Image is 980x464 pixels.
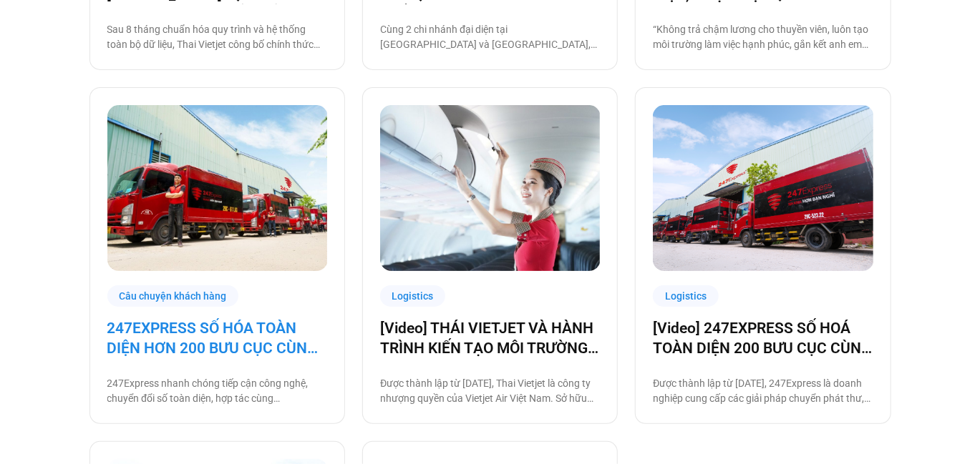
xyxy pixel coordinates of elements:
a: Thai VietJet chuyển đổi số cùng Basevn [380,105,600,270]
p: Được thành lập từ [DATE], Thai Vietjet là công ty nhượng quyền của Vietjet Air Việt Nam. Sở hữu 1... [380,376,600,406]
div: Logistics [653,285,719,307]
img: 247 express chuyển đổi số cùng base [107,105,328,270]
a: [Video] 247EXPRESS SỐ HOÁ TOÀN DIỆN 200 BƯU CỤC CÙNG [DOMAIN_NAME] [653,318,873,358]
p: “Không trả chậm lương cho thuyền viên, luôn tạo môi trường làm việc hạnh phúc, gắn kết anh em tàu... [653,22,873,52]
p: Cùng 2 chi nhánh đại diện tại [GEOGRAPHIC_DATA] và [GEOGRAPHIC_DATA], THT Cargo Logistics là một ... [380,22,600,52]
a: 247EXPRESS SỐ HÓA TOÀN DIỆN HƠN 200 BƯU CỤC CÙNG [DOMAIN_NAME] [107,318,327,358]
p: Sau 8 tháng chuẩn hóa quy trình và hệ thống toàn bộ dữ liệu, Thai Vietjet công bố chính thức vận ... [107,22,327,52]
a: 247 express chuyển đổi số cùng base [107,105,327,270]
img: Thai VietJet chuyển đổi số cùng Basevn [380,105,601,270]
a: [Video] THÁI VIETJET VÀ HÀNH TRÌNH KIẾN TẠO MÔI TRƯỜNG LÀM VIỆC SỐ CÙNG [DOMAIN_NAME] [380,318,600,358]
p: Được thành lập từ [DATE], 247Express là doanh nghiệp cung cấp các giải pháp chuyển phát thư, hàng... [653,376,873,406]
p: 247Express nhanh chóng tiếp cận công nghệ, chuyển đổi số toàn diện, hợp tác cùng [DOMAIN_NAME] để... [107,376,327,406]
div: Câu chuyện khách hàng [107,285,239,307]
div: Logistics [380,285,446,307]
